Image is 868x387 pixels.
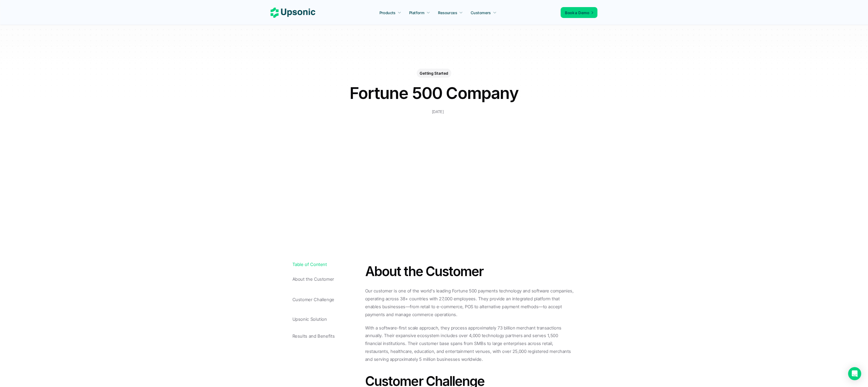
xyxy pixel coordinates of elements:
[293,297,363,303] p: Customer Challenge
[293,311,363,329] a: Upsonic Solution
[409,10,424,16] p: Platform
[848,367,861,380] div: Open Intercom Messenger
[365,287,576,318] p: Our customer is one of the world's leading Fortune 500 payments technology and software companies...
[293,292,363,309] a: Customer Challenge
[293,317,363,322] p: Upsonic Solution
[565,10,589,16] p: Book a Demo
[420,70,448,76] p: Getting Started
[293,331,363,341] a: Results and Benefits
[365,262,576,280] h2: About the Customer
[471,10,491,16] p: Customers
[325,83,543,103] h1: Fortune 500 Company
[438,10,457,16] p: Resources
[293,262,363,267] a: Table of Content
[293,270,363,290] a: About the Customer
[293,277,363,282] p: About the Customer
[432,108,444,115] p: [DATE]
[293,334,363,339] p: Results and Benefits
[376,8,404,17] a: Products
[379,10,395,16] p: Products
[365,324,576,363] p: With a software-first scale approach, they process approximately 73 billion merchant transactions...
